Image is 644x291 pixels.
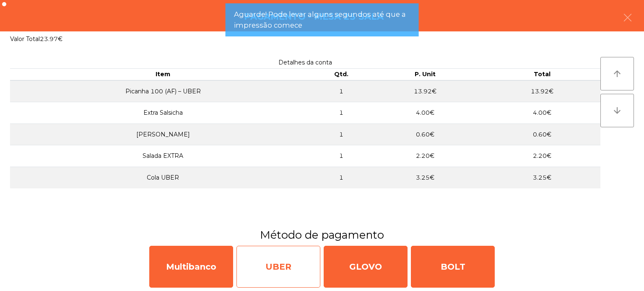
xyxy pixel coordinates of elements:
i: arrow_downward [612,106,622,116]
button: arrow_downward [600,94,634,127]
td: 1 [316,124,367,145]
td: 13.92€ [483,80,600,102]
td: Picanha 100 (AF) – UBER [10,80,316,102]
td: 3.25€ [367,167,484,188]
div: BOLT [411,246,495,288]
th: Total [483,69,600,80]
td: 0.60€ [483,124,600,145]
div: Multibanco [149,246,233,288]
h3: Método de pagamento [6,227,638,242]
i: arrow_upward [612,69,622,79]
th: P. Unit [367,69,484,80]
div: UBER [236,246,320,288]
span: Valor Total [10,35,40,43]
th: Qtd. [316,69,367,80]
td: 3.25€ [483,167,600,188]
td: Extra Salsicha [10,102,316,124]
td: 1 [316,80,367,102]
span: Detalhes da conta [278,59,332,66]
td: 13.92€ [367,80,484,102]
td: Cola UBER [10,167,316,188]
button: arrow_upward [600,57,634,90]
span: 23.97€ [40,35,62,43]
td: 2.20€ [483,145,600,167]
td: 1 [316,167,367,188]
th: Item [10,69,316,80]
td: 1 [316,145,367,167]
td: 4.00€ [483,102,600,124]
td: 4.00€ [367,102,484,124]
td: 1 [316,102,367,124]
td: 0.60€ [367,124,484,145]
td: 2.20€ [367,145,484,167]
span: Aguarde! Pode levar alguns segundos até que a impressão comece [234,9,410,30]
div: GLOVO [324,246,408,288]
td: [PERSON_NAME] [10,124,316,145]
td: Salada EXTRA [10,145,316,167]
